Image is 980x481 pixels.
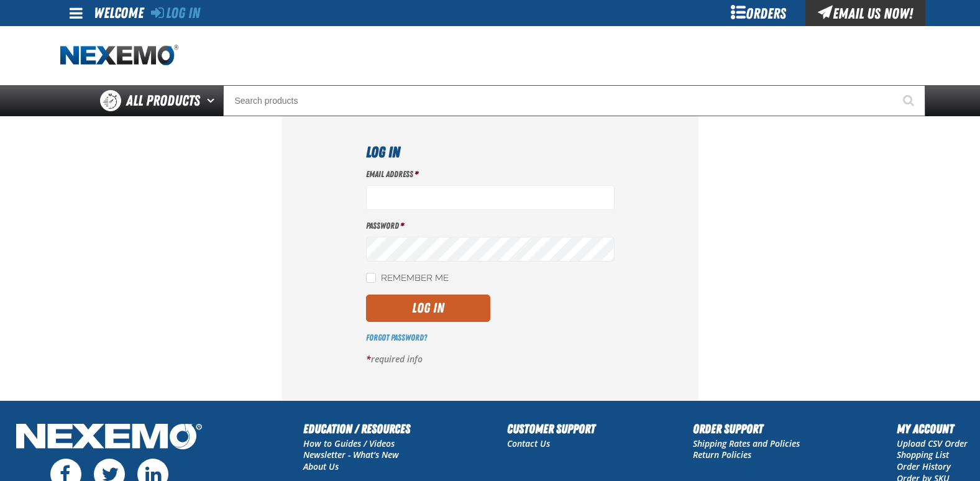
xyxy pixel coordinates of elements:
a: Home [60,45,178,66]
a: Newsletter - What's New [303,449,399,460]
h2: My Account [897,419,968,438]
a: How to Guides / Videos [303,437,395,449]
label: Password [366,220,615,232]
span: All Products [126,89,200,112]
a: Forgot Password? [366,332,427,342]
button: Log In [366,295,490,322]
input: Remember Me [366,273,376,283]
h2: Customer Support [507,419,595,438]
input: Search [223,85,925,116]
img: Nexemo Logo [12,419,206,456]
a: Log In [151,4,200,22]
a: Contact Us [507,437,550,449]
p: required info [366,354,615,365]
img: Nexemo logo [60,45,178,66]
h1: Log In [366,141,615,163]
button: Start Searching [894,85,925,116]
a: Return Policies [693,449,751,460]
a: Upload CSV Order [897,437,968,449]
a: Shopping List [897,449,949,460]
a: About Us [303,460,339,472]
label: Remember Me [366,273,449,285]
a: Shipping Rates and Policies [693,437,800,449]
button: Open All Products pages [203,85,223,116]
a: Order History [897,460,951,472]
label: Email Address [366,168,615,180]
h2: Order Support [693,419,800,438]
h2: Education / Resources [303,419,410,438]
